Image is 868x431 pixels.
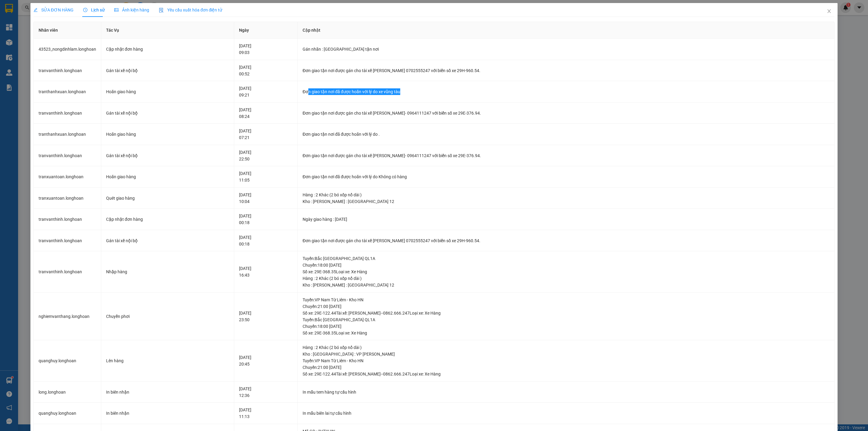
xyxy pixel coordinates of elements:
[34,209,101,230] td: tranvanthinh.longhoan
[239,234,293,247] div: [DATE] 00:18
[114,8,149,12] span: Ảnh kiện hàng
[34,60,101,81] td: tranvanthinh.longhoan
[34,145,101,166] td: tranvanthinh.longhoan
[34,22,101,39] th: Nhân viên
[239,407,293,420] div: [DATE] 11:13
[106,216,229,223] div: Cập nhật đơn hàng
[303,173,829,180] div: Đơn giao tận nơi đã được hoãn với lý do Không có hàng
[106,195,229,201] div: Quét giao hàng
[106,46,229,52] div: Cập nhật đơn hàng
[239,170,293,183] div: [DATE] 11:05
[239,106,293,120] div: [DATE] 08:24
[234,22,298,39] th: Ngày
[239,354,293,367] div: [DATE] 20:45
[159,8,222,12] span: Yêu cầu xuất hóa đơn điện tử
[303,389,829,395] div: In mẫu tem hàng tự cấu hình
[106,110,229,116] div: Gán tài xế nội bộ
[34,251,101,293] td: tranvanthinh.longhoan
[239,43,293,56] div: [DATE] 09:03
[303,357,829,377] div: Tuyến : VP Nam Từ Liêm - Kho HN Chuyến: 21:00 [DATE] Số xe: 29E-122.44 Tài xế: [PERSON_NAME]--086...
[106,237,229,244] div: Gán tài xế nội bộ
[303,410,829,417] div: In mẫu biên lai tự cấu hình
[239,192,293,205] div: [DATE] 10:04
[106,268,229,275] div: Nhập hàng
[34,188,101,209] td: tranxuantoan.longhoan
[106,173,229,180] div: Hoãn giao hàng
[239,385,293,399] div: [DATE] 12:36
[106,313,229,320] div: Chuyển phơi
[303,131,829,138] div: Đơn giao tận nơi đã được hoãn với lý do .
[239,265,293,278] div: [DATE] 16:43
[33,8,38,12] span: edit
[303,344,829,351] div: Hàng : 2 Khác (2 bó xốp nổ dài )
[114,8,118,12] span: picture
[34,403,101,424] td: quanghuy.longhoan
[303,316,829,336] div: Tuyến : Bắc [GEOGRAPHIC_DATA] QL1A Chuyến: 18:00 [DATE] Số xe: 29E-368.35 Loại xe: Xe Hàng
[106,410,229,417] div: In biên nhận
[239,213,293,226] div: [DATE] 00:18
[106,389,229,395] div: In biên nhận
[303,296,829,316] div: Tuyến : VP Nam Từ Liêm - Kho HN Chuyến: 21:00 [DATE] Số xe: 29E-122.44 Tài xế: [PERSON_NAME]--086...
[34,166,101,188] td: tranxuantoan.longhoan
[106,357,229,364] div: Lên hàng
[239,85,293,98] div: [DATE] 09:21
[303,282,829,288] div: Kho : [PERSON_NAME] : [GEOGRAPHIC_DATA] 12
[827,9,832,14] span: close
[34,230,101,252] td: tranvanthinh.longhoan
[303,216,829,223] div: Ngày giao hàng : [DATE]
[34,382,101,403] td: long.longhoan
[34,103,101,124] td: tranvanthinh.longhoan
[303,110,829,116] div: Đơn giao tận nơi được gán cho tài xế [PERSON_NAME]- 0964111247 với biển số xe 29E-376.94.
[83,8,87,12] span: clock-circle
[159,8,164,13] img: icon
[106,152,229,159] div: Gán tài xế nội bộ
[298,22,835,39] th: Cập nhật
[106,67,229,74] div: Gán tài xế nội bộ
[303,198,829,205] div: Kho : [PERSON_NAME] : [GEOGRAPHIC_DATA] 12
[239,64,293,77] div: [DATE] 00:52
[34,340,101,382] td: quanghuy.longhoan
[239,128,293,141] div: [DATE] 07:21
[303,67,829,74] div: Đơn giao tận nơi được gán cho tài xế [PERSON_NAME] 0702555247 với biển số xe 29H-960.54.
[239,310,293,323] div: [DATE] 23:50
[101,22,234,39] th: Tác Vụ
[303,255,829,275] div: Tuyến : Bắc [GEOGRAPHIC_DATA] QL1A Chuyến: 18:00 [DATE] Số xe: 29E-368.35 Loại xe: Xe Hàng
[106,131,229,138] div: Hoãn giao hàng
[303,46,829,52] div: Gán nhãn : [GEOGRAPHIC_DATA] tận nơi
[821,3,838,20] button: Close
[34,39,101,60] td: 43523_nongdinhlam.longhoan
[34,124,101,145] td: tranthanhxuan.longhoan
[106,88,229,95] div: Hoãn giao hàng
[303,275,829,282] div: Hàng : 2 Khác (2 bó xốp nổ dài )
[303,351,829,357] div: Kho : [GEOGRAPHIC_DATA] : VP [PERSON_NAME]
[83,8,105,12] span: Lịch sử
[34,293,101,341] td: nghiemvanthang.longhoan
[33,8,74,12] span: SỬA ĐƠN HÀNG
[239,149,293,162] div: [DATE] 22:50
[34,81,101,103] td: tranthanhxuan.longhoan
[303,237,829,244] div: Đơn giao tận nơi được gán cho tài xế [PERSON_NAME] 0702555247 với biển số xe 29H-960.54.
[303,192,829,198] div: Hàng : 2 Khác (2 bó xốp nổ dài )
[303,152,829,159] div: Đơn giao tận nơi được gán cho tài xế [PERSON_NAME]- 0964111247 với biển số xe 29E-376.94.
[303,88,829,95] div: Đơn giao tận nơi đã được hoãn với lý do xe vũng tàu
